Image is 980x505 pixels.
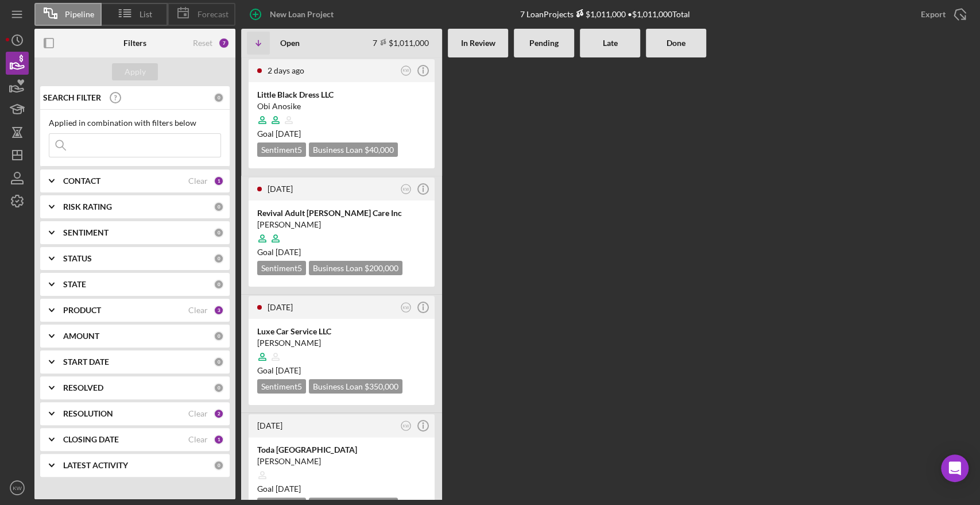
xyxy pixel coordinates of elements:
[214,253,224,264] div: 0
[247,57,436,170] a: 2 days agoKWLittle Black Dress LLCObi AnosikeGoal [DATE]Sentiment5Business Loan $40,000
[63,357,109,367] b: START DATE
[257,129,301,138] span: Goal
[188,176,208,186] div: Clear
[214,460,224,471] div: 0
[247,176,436,288] a: [DATE]KWRevival Adult [PERSON_NAME] Care Inc[PERSON_NAME]Goal [DATE]Sentiment5Business Loan $200,000
[218,37,230,49] div: 7
[13,485,22,491] text: KW
[214,434,224,445] div: 1
[214,408,224,419] div: 2
[43,93,101,102] b: SEARCH FILTER
[403,68,409,72] text: KW
[365,263,398,273] span: $200,000
[403,187,409,191] text: KW
[309,142,398,157] div: Business Loan
[188,306,208,315] div: Clear
[257,89,426,101] div: Little Black Dress LLC
[63,383,103,392] b: RESOLVED
[140,10,152,19] span: List
[257,484,301,494] span: Goal
[268,302,293,312] time: 2025-08-22 15:00
[65,10,94,19] span: Pipeline
[214,202,224,212] div: 0
[188,409,208,418] div: Clear
[63,409,113,418] b: RESOLUTION
[574,9,626,19] div: $1,011,000
[63,461,128,470] b: LATEST ACTIVITY
[276,365,301,375] time: 11/20/2025
[188,435,208,444] div: Clear
[257,142,306,157] div: Sentiment 5
[403,305,409,309] text: KW
[257,456,426,467] div: [PERSON_NAME]
[63,306,101,315] b: PRODUCT
[268,184,293,194] time: 2025-09-06 21:43
[309,379,402,394] div: Business Loan
[125,63,146,80] div: Apply
[398,300,414,315] button: KW
[667,38,685,48] b: Done
[63,331,99,341] b: AMOUNT
[49,118,221,128] div: Applied in combination with filters below
[257,337,426,349] div: [PERSON_NAME]
[257,101,426,112] div: Obi Anosike
[941,454,969,482] div: Open Intercom Messenger
[268,65,304,75] time: 2025-10-08 15:46
[398,418,414,434] button: KW
[241,3,345,26] button: New Loan Project
[214,228,224,238] div: 0
[257,365,301,375] span: Goal
[398,182,414,197] button: KW
[257,247,301,257] span: Goal
[63,280,86,289] b: STATE
[257,444,426,456] div: Toda [GEOGRAPHIC_DATA]
[214,176,224,186] div: 1
[373,38,429,48] div: 7 $1,011,000
[257,421,282,430] time: 2025-08-01 15:22
[921,3,946,26] div: Export
[63,435,119,444] b: CLOSING DATE
[257,261,306,275] div: Sentiment 5
[603,38,618,48] b: Late
[214,92,224,103] div: 0
[193,38,212,48] div: Reset
[197,10,228,19] span: Forecast
[276,484,301,494] time: 11/18/2025
[247,294,436,407] a: [DATE]KWLuxe Car Service LLC[PERSON_NAME]Goal [DATE]Sentiment5Business Loan $350,000
[257,207,426,219] div: Revival Adult [PERSON_NAME] Care Inc
[214,331,224,341] div: 0
[365,145,394,155] span: $40,000
[257,326,426,337] div: Luxe Car Service LLC
[461,38,495,48] b: In Review
[123,38,146,48] b: Filters
[63,202,112,211] b: RISK RATING
[520,9,690,19] div: 7 Loan Projects • $1,011,000 Total
[257,219,426,230] div: [PERSON_NAME]
[280,38,300,48] b: Open
[112,63,158,80] button: Apply
[276,247,301,257] time: 11/20/2025
[214,357,224,367] div: 0
[276,129,301,138] time: 11/09/2025
[6,476,29,499] button: KW
[63,176,100,186] b: CONTACT
[63,254,92,263] b: STATUS
[270,3,334,26] div: New Loan Project
[403,423,409,427] text: KW
[309,261,402,275] div: Business Loan
[214,305,224,315] div: 3
[398,63,414,79] button: KW
[214,383,224,393] div: 0
[257,379,306,394] div: Sentiment 5
[365,381,398,391] span: $350,000
[529,38,559,48] b: Pending
[63,228,109,237] b: SENTIMENT
[909,3,974,26] button: Export
[214,279,224,290] div: 0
